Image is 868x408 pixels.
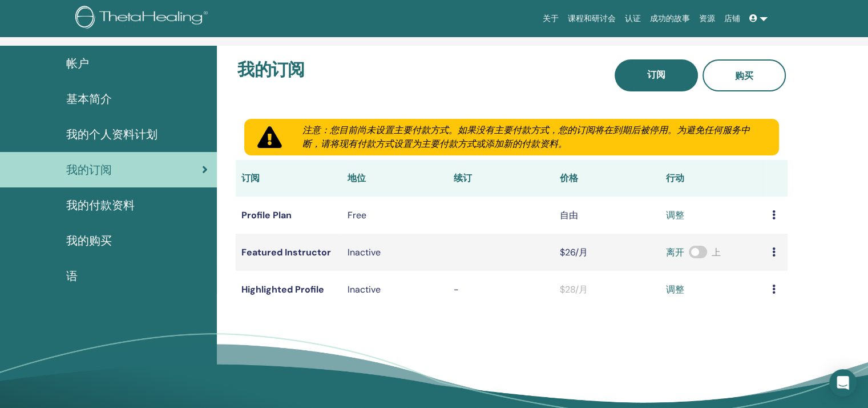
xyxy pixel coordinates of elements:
div: Open Intercom Messenger [829,369,857,397]
td: Featured Instructor [236,234,342,271]
th: 价格 [554,160,660,197]
span: 我的购买 [66,232,112,249]
div: Free [348,209,442,222]
a: 购买 [703,59,786,91]
th: 订阅 [236,160,342,197]
span: 语 [66,267,78,285]
span: 订阅 [647,69,665,81]
a: 店铺 [720,8,745,29]
div: 注意：您目前尚未设置主要付款方式。如果没有主要付款方式，您的订阅将在到期后被停用。为避免任何服务中断，请将现有付款方式设置为主要付款方式或添加新的付款资料。 [289,123,779,151]
th: 地位 [342,160,448,197]
a: 成功的故事 [645,8,695,29]
span: 上 [712,246,721,258]
a: 关于 [538,8,563,29]
span: 购买 [735,70,753,82]
span: $26/月 [560,246,588,258]
a: 调整 [666,283,684,297]
span: 基本简介 [66,90,112,107]
p: Inactive [348,283,442,297]
h3: 我的订阅 [237,59,304,87]
span: $28/月 [560,283,588,295]
img: logo.png [75,6,212,31]
th: 续订 [448,160,554,197]
a: 调整 [666,209,684,222]
span: 我的订阅 [66,161,112,178]
span: 帐户 [66,55,89,72]
span: 我的个人资料计划 [66,126,158,143]
div: Inactive [348,246,442,259]
span: - [454,283,459,295]
span: 离开 [666,246,684,258]
a: 课程和研讨会 [563,8,620,29]
a: 资源 [695,8,720,29]
td: Highlighted Profile [236,271,342,308]
span: 我的付款资料 [66,197,135,214]
span: 自由 [560,209,578,221]
td: Profile Plan [236,197,342,234]
th: 行动 [660,160,766,197]
a: 订阅 [615,59,698,91]
a: 认证 [620,8,645,29]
